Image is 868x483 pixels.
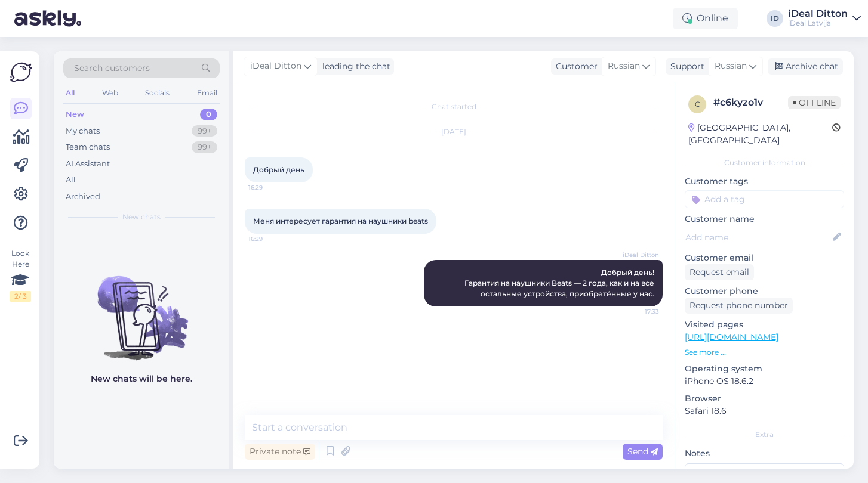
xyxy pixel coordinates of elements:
div: iDeal Latvija [788,18,848,28]
div: Customer information [685,157,844,168]
p: See more ... [685,347,844,358]
p: New chats will be here. [91,373,192,385]
div: Socials [143,85,172,101]
div: 0 [200,109,217,120]
p: Visited pages [685,318,844,331]
span: iDeal Ditton [614,250,659,259]
div: AI Assistant [66,158,110,170]
span: Russian [715,60,747,73]
p: Customer email [685,252,844,264]
div: 2 / 3 [10,291,31,302]
input: Add a tag [685,190,844,208]
div: Customer [551,60,598,73]
div: Request phone number [685,298,793,314]
div: Online [673,8,738,29]
div: Web [100,85,121,101]
img: No chats [54,255,229,362]
div: iDeal Ditton [788,9,848,18]
span: Search customers [74,62,150,75]
span: New chats [122,212,161,222]
div: Look Here [10,248,31,302]
div: 99+ [192,141,217,153]
div: Archived [66,191,100,203]
span: Send [627,446,658,457]
p: Operating system [685,363,844,375]
div: All [63,85,77,101]
p: Customer tags [685,175,844,188]
span: 16:29 [248,183,293,192]
div: Email [195,85,220,101]
span: iDeal Ditton [250,60,301,73]
a: iDeal DittoniDeal Latvija [788,9,861,28]
span: Добрый день! Гарантия на наушники Beats — 2 года, как и на все остальные устройства, приобретённы... [464,268,656,298]
div: Team chats [66,141,110,153]
div: Support [666,60,704,73]
span: Меня интересует гарантия на наушники beats [253,216,428,225]
div: leading the chat [318,60,390,73]
p: Customer phone [685,285,844,298]
span: Offline [788,96,841,109]
div: [GEOGRAPHIC_DATA], [GEOGRAPHIC_DATA] [688,122,832,147]
div: New [66,109,84,120]
p: Safari 18.6 [685,405,844,417]
div: ID [767,10,783,27]
div: Private note [245,444,315,460]
p: iPhone OS 18.6.2 [685,375,844,388]
div: Extra [685,429,844,440]
span: Russian [608,60,640,73]
div: Chat started [245,101,663,112]
span: 16:29 [248,234,293,243]
div: 99+ [192,125,217,137]
div: Archive chat [768,58,843,75]
span: Добрый день [253,165,304,174]
a: [URL][DOMAIN_NAME] [685,332,778,342]
p: Browser [685,392,844,405]
p: Customer name [685,213,844,225]
div: Request email [685,264,754,280]
span: c [695,100,700,109]
div: [DATE] [245,126,663,137]
div: # c6kyzo1v [713,95,788,110]
div: All [66,174,76,186]
p: Notes [685,447,844,460]
input: Add name [685,231,830,244]
span: 17:33 [614,307,659,316]
div: My chats [66,125,100,137]
img: Askly Logo [10,61,32,83]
